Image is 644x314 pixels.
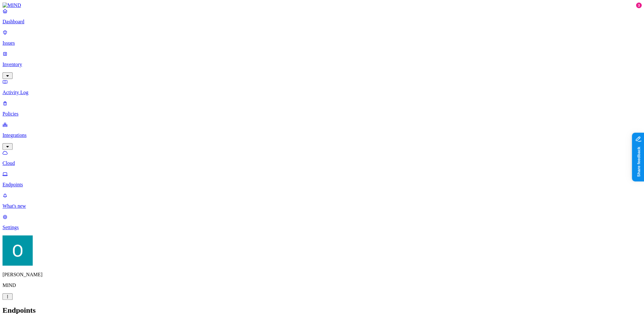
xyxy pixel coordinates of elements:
p: Cloud [3,160,641,166]
p: Integrations [3,132,641,138]
p: Policies [3,111,641,117]
p: Inventory [3,62,641,67]
p: Dashboard [3,19,641,25]
img: Ofir Englard [3,235,33,266]
p: Issues [3,40,641,46]
p: [PERSON_NAME] [3,272,641,278]
img: MIND [3,3,21,8]
p: Settings [3,225,641,230]
p: Activity Log [3,90,641,95]
p: What's new [3,203,641,209]
p: Endpoints [3,182,641,188]
p: MIND [3,283,641,288]
div: 3 [636,3,641,8]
